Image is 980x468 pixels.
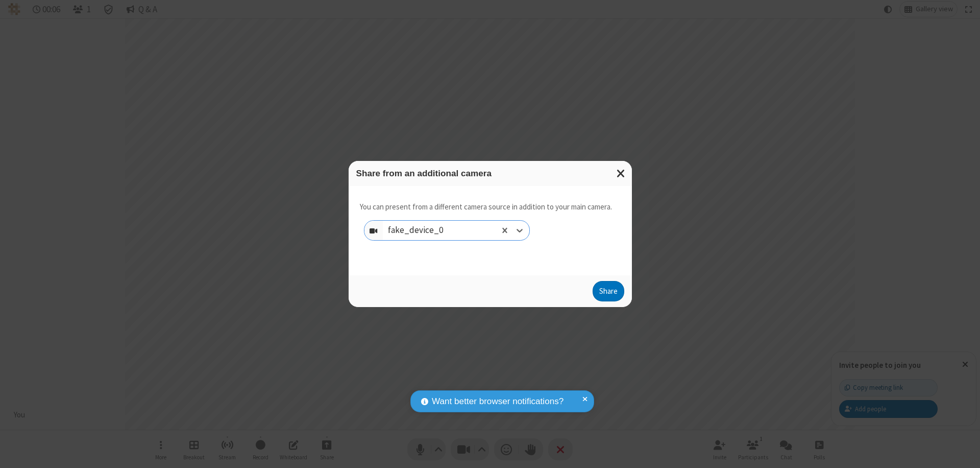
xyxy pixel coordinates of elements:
div: fake_device_0 [388,224,461,238]
span: Want better browser notifications? [432,395,563,408]
p: You can present from a different camera source in addition to your main camera. [360,201,612,213]
button: Share [593,281,624,301]
button: Close modal [610,161,632,186]
h3: Share from an additional camera [356,169,624,178]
